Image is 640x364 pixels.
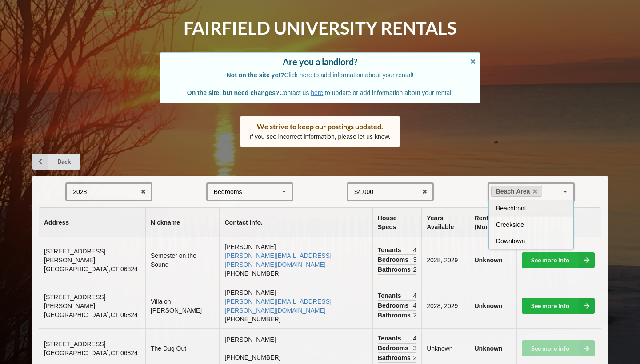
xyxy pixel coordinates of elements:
[145,283,219,328] td: Villa on [PERSON_NAME]
[474,257,502,264] b: Unknown
[522,298,595,314] a: See more info
[413,291,416,300] span: 4
[354,189,373,195] div: $4,000
[219,283,372,328] td: [PERSON_NAME] [PHONE_NUMBER]
[249,122,391,131] div: We strive to keep our postings updated.
[372,208,421,237] th: House Specs
[224,298,331,314] a: [PERSON_NAME][EMAIL_ADDRESS][PERSON_NAME][DOMAIN_NAME]
[39,208,145,237] th: Address
[44,265,138,273] span: [GEOGRAPHIC_DATA] , CT 06824
[378,353,413,362] span: Bathrooms
[378,265,413,274] span: Bathrooms
[44,340,105,348] span: [STREET_ADDRESS]
[491,186,542,197] a: Beach Area
[214,189,242,195] div: Bedrooms
[300,71,312,79] a: here
[187,89,280,96] b: On the site, but need changes?
[413,265,416,274] span: 2
[187,89,453,96] span: Contact us to update or add information about your rental!
[227,71,284,79] b: Not on the site yet?
[73,189,87,195] div: 2028
[378,311,413,320] span: Bathrooms
[413,344,416,352] span: 3
[227,71,414,79] span: Click to add information about your rental!
[145,208,219,237] th: Nickname
[44,349,138,356] span: [GEOGRAPHIC_DATA] , CT 06824
[413,301,416,310] span: 4
[249,132,391,141] p: If you see incorrect information, please let us know.
[32,154,80,170] a: Back
[219,237,372,283] td: [PERSON_NAME] [PHONE_NUMBER]
[44,293,105,309] span: [STREET_ADDRESS][PERSON_NAME]
[145,237,219,283] td: Semester on the Sound
[469,208,516,237] th: Rent (Monthly)
[413,353,416,362] span: 2
[413,311,416,320] span: 2
[378,255,411,264] span: Bedrooms
[378,301,411,310] span: Bedrooms
[169,57,471,66] div: Are you a landlord?
[224,252,331,268] a: [PERSON_NAME][EMAIL_ADDRESS][PERSON_NAME][DOMAIN_NAME]
[421,283,469,328] td: 2028, 2029
[474,302,502,309] b: Unknown
[378,245,404,254] span: Tenants
[474,345,502,352] b: Unknown
[496,205,526,212] span: Beachfront
[413,245,416,254] span: 4
[496,221,524,228] span: Creekside
[219,208,372,237] th: Contact Info.
[378,344,411,352] span: Bedrooms
[378,291,404,300] span: Tenants
[522,252,595,268] a: See more info
[311,89,323,96] a: here
[44,248,105,264] span: [STREET_ADDRESS][PERSON_NAME]
[421,208,469,237] th: Years Available
[378,334,404,343] span: Tenants
[184,17,456,40] h1: Fairfield University Rentals
[421,237,469,283] td: 2028, 2029
[413,334,416,343] span: 4
[44,311,138,318] span: [GEOGRAPHIC_DATA] , CT 06824
[413,255,416,264] span: 3
[496,237,525,245] span: Downtown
